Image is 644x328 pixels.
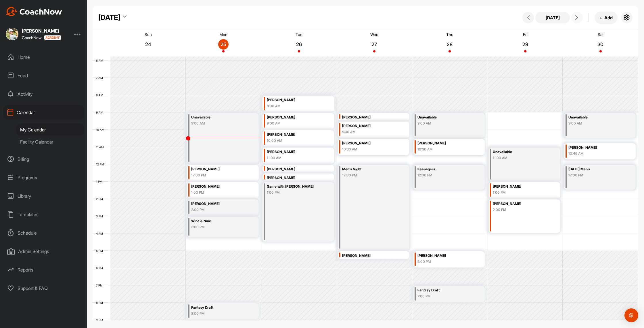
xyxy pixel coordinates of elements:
[191,225,246,230] div: 3:00 PM
[191,304,246,311] div: Fantasy Draft
[6,28,18,40] img: square_bf7859e20590ec39289146fdd3ba7141.jpg
[93,232,109,235] div: 4 PM
[493,190,548,195] div: 1:00 PM
[446,32,453,37] p: Thu
[267,103,322,109] div: 8:00 AM
[93,128,110,131] div: 10 AM
[563,30,638,56] a: August 30, 2025
[417,259,473,264] div: 5:00 PM
[487,30,563,56] a: August 29, 2025
[261,30,337,56] a: August 26, 2025
[16,124,84,136] div: My Calendar
[93,180,108,183] div: 1 PM
[93,76,109,80] div: 7 AM
[493,207,548,212] div: 2:00 PM
[3,68,84,83] div: Feed
[22,35,61,40] div: CoachNow
[417,140,473,147] div: [PERSON_NAME]
[93,301,109,304] div: 8 PM
[44,35,61,40] img: CoachNow acadmey
[143,42,153,47] p: 24
[3,105,84,120] div: Calendar
[417,147,473,152] div: 10:30 AM
[342,129,397,135] div: 9:30 AM
[369,42,379,47] p: 27
[191,218,246,225] div: Wine & Nine
[267,175,322,181] div: [PERSON_NAME]
[267,138,322,143] div: 10:00 AM
[493,155,548,161] div: 11:00 AM
[520,42,530,47] p: 29
[93,163,110,166] div: 12 PM
[624,308,638,322] div: Open Intercom Messenger
[3,207,84,222] div: Templates
[267,166,322,173] div: [PERSON_NAME]
[3,170,84,185] div: Programs
[296,32,302,37] p: Tue
[417,287,473,294] div: Fantasy Draft
[93,266,109,270] div: 6 PM
[219,32,227,37] p: Mon
[568,114,624,121] div: Unavailable
[145,32,152,37] p: Sun
[342,147,397,152] div: 10:30 AM
[535,12,570,23] button: [DATE]
[417,173,473,178] div: 12:00 PM
[110,30,186,56] a: August 24, 2025
[294,42,304,47] p: 26
[93,111,109,114] div: 9 AM
[3,263,84,277] div: Reports
[417,121,473,126] div: 9:00 AM
[370,32,378,37] p: Wed
[191,121,246,126] div: 9:00 AM
[191,207,246,212] div: 2:00 PM
[16,136,84,148] div: Facility Calendar
[417,114,473,121] div: Unavailable
[412,30,487,56] a: August 28, 2025
[417,252,473,259] div: [PERSON_NAME]
[417,294,473,299] div: 7:00 PM
[218,42,229,47] p: 25
[493,183,548,190] div: [PERSON_NAME]
[267,155,322,161] div: 11:00 AM
[191,173,246,178] div: 12:00 PM
[267,183,322,190] div: Game with [PERSON_NAME]
[93,145,110,149] div: 11 AM
[342,114,397,121] div: [PERSON_NAME]
[93,318,109,322] div: 9 PM
[267,190,322,195] div: 1:00 PM
[342,140,397,147] div: [PERSON_NAME]
[93,197,109,201] div: 2 PM
[93,249,109,252] div: 5 PM
[568,166,624,173] div: [DATE] Men’s
[267,114,322,121] div: [PERSON_NAME]
[3,152,84,166] div: Billing
[3,281,84,295] div: Support & FAQ
[568,151,624,156] div: 10:45 AM
[444,42,455,47] p: 28
[93,93,109,97] div: 8 AM
[267,121,322,126] div: 9:00 AM
[98,12,120,23] div: [DATE]
[191,190,246,195] div: 1:00 PM
[595,12,618,24] button: +Add
[186,30,261,56] a: August 25, 2025
[267,131,322,138] div: [PERSON_NAME]
[267,149,322,155] div: [PERSON_NAME]
[337,30,412,56] a: August 27, 2025
[568,144,624,151] div: [PERSON_NAME]
[342,123,397,129] div: [PERSON_NAME]
[342,166,397,173] div: Men's Night
[191,114,246,121] div: Unavailable
[93,284,108,287] div: 7 PM
[267,97,322,103] div: [PERSON_NAME]
[568,121,624,126] div: 9:00 AM
[191,311,246,316] div: 8:00 PM
[595,42,606,47] p: 30
[93,214,109,218] div: 3 PM
[493,149,548,155] div: Unavailable
[3,189,84,203] div: Library
[523,32,528,37] p: Fri
[3,244,84,259] div: Admin Settings
[3,87,84,101] div: Activity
